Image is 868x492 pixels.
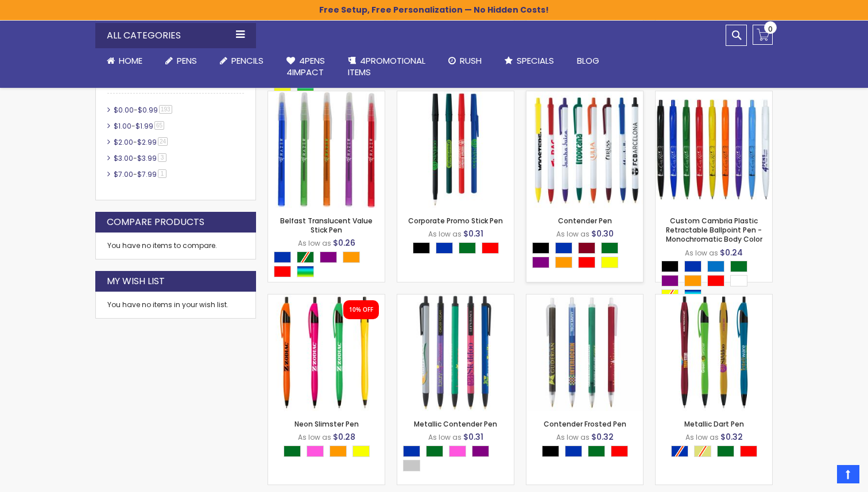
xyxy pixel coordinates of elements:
[555,257,572,268] div: Orange
[656,91,772,100] a: Custom Cambria Plastic Retractable Ballpoint Pen - Monochromatic Body Color
[707,261,724,272] div: Blue Light
[95,233,256,259] div: You have no items to compare.
[768,24,773,34] span: 0
[578,257,595,268] div: Red
[472,445,489,457] div: Purple
[414,419,497,429] a: Metallic Contender Pen
[268,294,385,304] a: Neon Slimster Pen
[333,237,355,249] span: $0.26
[482,242,499,254] div: Red
[661,261,772,304] div: Select A Color
[268,91,385,208] img: Belfast Translucent Value Stick Pen
[556,229,590,239] span: As low as
[95,23,256,48] div: All Categories
[114,105,134,115] span: $0.00
[274,82,291,94] div: Yellow
[413,242,505,257] div: Select A Color
[565,48,611,73] a: Blog
[137,169,157,179] span: $7.99
[558,216,612,226] a: Contender Pen
[555,242,572,254] div: Blue
[403,445,420,457] div: Blue
[297,266,314,277] div: Assorted
[158,137,168,146] span: 24
[671,445,763,460] div: Select A Color
[656,91,772,208] img: Custom Cambria Plastic Retractable Ballpoint Pen - Monochromatic Body Color
[591,431,614,443] span: $0.32
[284,445,375,460] div: Select A Color
[556,432,590,442] span: As low as
[397,91,514,100] a: Corporate Promo Stick Pen
[661,275,679,286] div: Purple
[532,242,549,254] div: Black
[280,216,373,235] a: Belfast Translucent Value Stick Pen
[542,445,559,457] div: Black
[275,48,336,86] a: 4Pens4impact
[138,105,158,115] span: $0.99
[107,300,244,309] div: You have no items in your wish list.
[154,121,164,130] span: 65
[111,153,170,163] a: $3.00-$3.993
[307,445,324,457] div: Pink
[158,169,166,178] span: 1
[459,242,476,254] div: Green
[268,91,385,100] a: Belfast Translucent Value Stick Pen
[661,261,679,272] div: Black
[656,294,772,304] a: Metallic Dart Pen
[588,445,605,457] div: Green
[119,55,142,67] span: Home
[274,251,291,263] div: Blue
[349,306,373,314] div: 10% OFF
[107,275,165,288] strong: My Wish List
[437,48,493,73] a: Rush
[158,153,166,162] span: 3
[717,445,734,457] div: Green
[720,431,743,443] span: $0.32
[268,295,385,411] img: Neon Slimster Pen
[135,121,153,131] span: $1.99
[298,238,331,248] span: As low as
[320,251,337,263] div: Purple
[685,432,719,442] span: As low as
[526,91,643,100] a: Contender Pen
[397,295,514,411] img: Metallic Contender Pen
[526,294,643,304] a: Contender Frosted Pen
[114,169,133,179] span: $7.00
[740,445,757,457] div: Red
[111,121,168,131] a: $1.00-$1.9965
[208,48,275,73] a: Pencils
[684,289,702,301] div: Assorted
[114,153,133,163] span: $3.00
[773,461,868,492] iframe: Google Customer Reviews
[565,445,582,457] div: Blue
[159,105,172,114] span: 193
[684,275,702,286] div: Orange
[111,105,176,115] a: $0.00-$0.99193
[601,242,618,254] div: Green
[286,55,325,78] span: 4Pens 4impact
[137,153,157,163] span: $3.99
[397,294,514,304] a: Metallic Contender Pen
[436,242,453,254] div: Blue
[684,419,744,429] a: Metallic Dart Pen
[460,55,482,67] span: Rush
[591,228,614,239] span: $0.30
[343,251,360,263] div: Orange
[95,48,154,73] a: Home
[107,216,204,228] strong: Compare Products
[137,137,157,147] span: $2.99
[330,445,347,457] div: Orange
[274,266,291,277] div: Red
[753,25,773,45] a: 0
[730,275,747,286] div: White
[408,216,503,226] a: Corporate Promo Stick Pen
[114,121,131,131] span: $1.00
[463,228,483,239] span: $0.31
[611,445,628,457] div: Red
[352,445,370,457] div: Yellow
[297,82,314,94] div: Assorted
[532,257,549,268] div: Purple
[348,55,425,78] span: 4PROMOTIONAL ITEMS
[294,419,359,429] a: Neon Slimster Pen
[114,137,133,147] span: $2.00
